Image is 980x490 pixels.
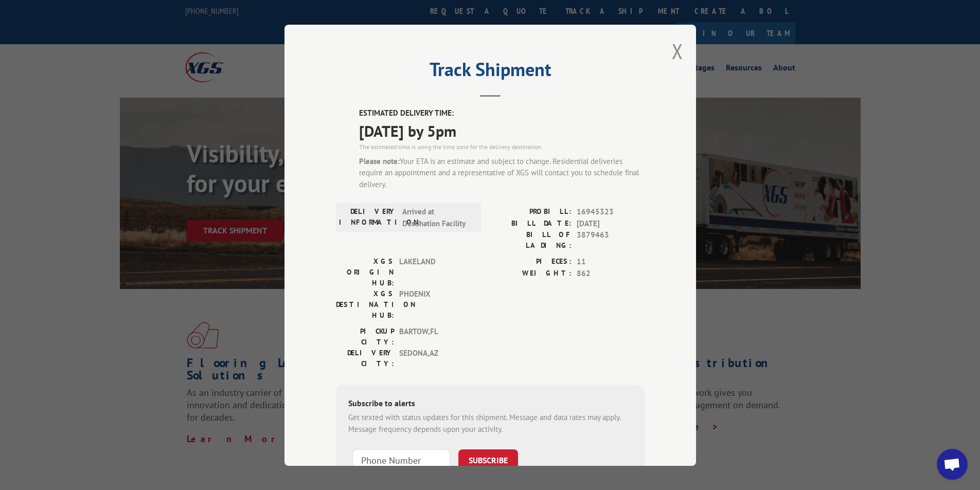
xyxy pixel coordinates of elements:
[577,206,645,218] span: 16945323
[359,156,400,166] strong: Please note:
[336,256,394,288] label: XGS ORIGIN HUB:
[490,229,572,251] label: BILL OF LADING:
[399,256,469,288] span: LAKELAND
[399,288,469,321] span: PHOENIX
[359,142,645,151] div: The estimated time is using the time zone for the delivery destination.
[399,326,469,348] span: BARTOW , FL
[336,288,394,321] label: XGS DESTINATION HUB:
[937,449,968,480] div: Open chat
[458,449,518,471] button: SUBSCRIBE
[490,256,572,268] label: PIECES:
[336,326,394,348] label: PICKUP CITY:
[336,348,394,369] label: DELIVERY CITY:
[490,206,572,218] label: PROBILL:
[399,348,469,369] span: SEDONA , AZ
[672,38,683,65] button: Close modal
[490,267,572,279] label: WEIGHT:
[577,256,645,268] span: 11
[339,206,397,229] label: DELIVERY INFORMATION:
[577,267,645,279] span: 862
[359,119,645,142] span: [DATE] by 5pm
[348,412,632,435] div: Get texted with status updates for this shipment. Message and data rates may apply. Message frequ...
[359,107,645,119] label: ESTIMATED DELIVERY TIME:
[348,397,632,412] div: Subscribe to alerts
[336,62,645,82] h2: Track Shipment
[577,229,645,251] span: 3879463
[402,206,472,229] span: Arrived at Destination Facility
[490,217,572,229] label: BILL DATE:
[577,217,645,229] span: [DATE]
[359,155,645,190] div: Your ETA is an estimate and subject to change. Residential deliveries require an appointment and ...
[352,449,450,471] input: Phone Number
